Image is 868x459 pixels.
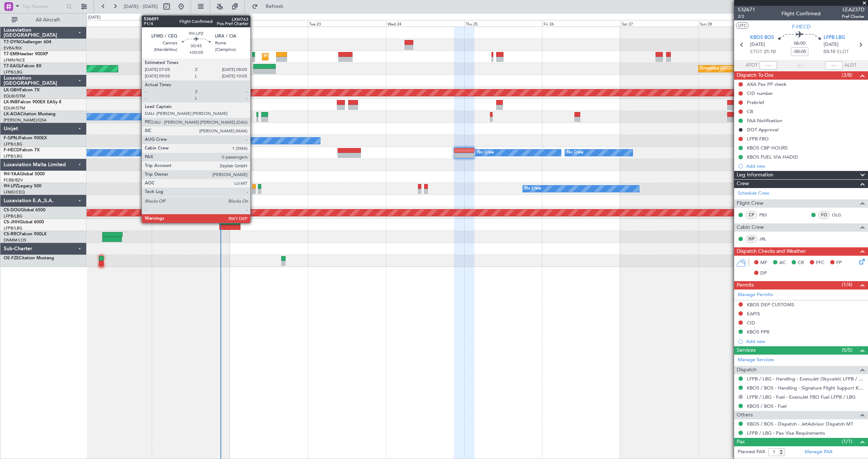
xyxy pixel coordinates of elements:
span: Dispatch Checks and Weather [737,247,806,256]
div: FO [818,211,830,219]
span: Permits [737,281,754,290]
a: 9H-LPZLegacy 500 [4,184,41,188]
a: LFPB/LBG [4,213,23,219]
div: CP [745,211,757,219]
div: Sat 20 [73,20,152,27]
a: LX-INBFalcon 900EX EASy II [4,100,61,104]
span: T7-EMI [4,52,18,56]
span: CS-DOU [4,208,21,212]
span: MF [760,259,767,267]
a: 9H-YAAGlobal 5000 [4,172,45,176]
div: Add new [746,163,864,169]
span: ALDT [844,62,856,69]
span: FP [836,259,842,267]
a: CS-JHHGlobal 6000 [4,220,44,224]
a: LFPB/LBG [4,141,23,147]
div: Sat 27 [620,20,698,27]
div: CB [747,108,753,115]
span: F-GPNJ [4,136,19,140]
a: Manage PAX [805,448,832,456]
div: No Crew [567,147,584,158]
a: KBOS / BOS - Fuel [747,403,787,409]
a: DNMM/LOS [4,238,26,243]
input: --:-- [760,61,777,70]
a: FCBB/BZV [4,177,23,183]
span: Cabin Crew [737,223,764,232]
span: Crew [737,180,749,188]
div: CID number [747,90,773,96]
span: 532671 [738,6,755,13]
a: Manage Services [738,356,774,364]
span: OE-FZE [4,256,19,260]
a: OE-FZECitation Mustang [4,256,54,260]
span: ATOT [746,62,758,69]
span: (3/8) [842,71,852,79]
span: F-HECD [792,23,811,31]
span: ETOT [750,48,762,56]
span: Flight Crew [737,199,764,208]
a: LX-AOACitation Mustang [4,112,56,116]
div: KBOS FUEL VIA HADID [747,154,798,160]
a: KBOS / BOS - Dispatch - JetAdvisor Dispatch MT [747,421,853,427]
span: (1/1) [842,438,852,445]
div: Planned Maint [GEOGRAPHIC_DATA] [264,51,334,62]
span: LX-AOA [4,112,20,116]
span: 06:00 [794,40,805,47]
div: LFPB FBO [747,136,769,142]
span: DP [760,270,767,277]
a: LFPB / LBG - Fuel - ExecuJet FBO Fuel LFPB / LBG [747,394,856,400]
span: T7-EAGL [4,64,21,68]
span: 2/2 [738,13,755,20]
span: F-HECD [4,148,20,152]
span: T7-DYN [4,40,20,44]
div: KBOS DEP CUSTOMS [747,302,794,308]
div: [DATE] [88,15,100,21]
span: AC [779,259,786,267]
a: F-HECDFalcon 7X [4,148,40,152]
a: Manage Permits [738,291,773,299]
a: CS-RRCFalcon 900LX [4,232,47,236]
span: FFC [816,259,824,267]
div: Mon 22 [230,20,308,27]
a: PBS [759,212,776,218]
span: Leg Information [737,171,773,179]
div: Wed 24 [386,20,464,27]
div: Grounded [GEOGRAPHIC_DATA] (Al Maktoum Intl) [700,63,795,74]
a: F-GPNJFalcon 900EX [4,136,47,140]
a: LFPB/LBG [4,153,23,159]
span: 9H-YAA [4,172,20,176]
a: T7-EAGLFalcon 8X [4,64,41,68]
span: Pref Charter [842,13,864,20]
a: EDLW/DTM [4,93,25,99]
span: LFPB LBG [824,34,845,41]
a: LFMN/NCE [4,57,25,63]
span: 03:10 [824,48,835,56]
a: Schedule Crew [738,190,769,197]
a: KBOS / BOS - Handling - Signature Flight Support KBOS / BOS [747,385,864,391]
div: ISP [745,235,757,243]
label: Planned PAX [738,448,765,456]
button: UTC [736,22,749,29]
span: Dispatch [737,366,757,374]
span: LEA237D [842,6,864,13]
a: EDLW/DTM [4,105,25,111]
a: OLG [832,212,848,218]
span: LX-INB [4,100,18,104]
span: [DATE] [750,41,765,48]
div: AXA Pax PP check [747,81,787,87]
a: T7-DYNChallenger 604 [4,40,51,44]
span: (5/5) [842,346,852,354]
span: Pax [737,438,745,446]
span: KBOS BOS [750,34,774,41]
div: Prebrief [747,99,764,105]
div: Tue 23 [308,20,386,27]
div: Thu 25 [464,20,542,27]
div: Add new [746,338,864,344]
span: Refresh [259,4,290,9]
div: FAA Notification [747,117,782,124]
span: ELDT [837,48,849,56]
span: (1/4) [842,281,852,288]
span: LX-GBH [4,88,20,92]
span: Others [737,411,753,419]
span: 21:10 [764,48,776,56]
